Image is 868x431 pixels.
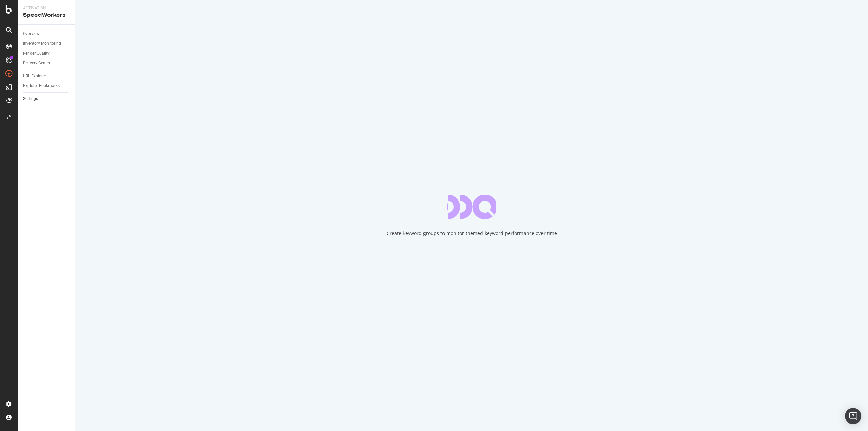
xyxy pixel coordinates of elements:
a: Inventory Monitoring [23,40,70,47]
div: Create keyword groups to monitor themed keyword performance over time [387,230,557,237]
div: Render Quality [23,50,50,57]
div: URL Explorer [23,73,46,80]
div: Inventory Monitoring [23,40,61,47]
div: Explorer Bookmarks [23,82,60,90]
div: Open Intercom Messenger [845,408,861,424]
div: SpeedWorkers [23,11,70,19]
a: Render Quality [23,50,70,57]
div: Delivery Center [23,60,50,67]
div: Activation [23,5,70,11]
a: Settings [23,95,70,102]
a: Explorer Bookmarks [23,82,70,90]
a: Delivery Center [23,60,70,67]
div: Overview [23,30,39,37]
a: URL Explorer [23,73,70,80]
div: animation [447,195,496,219]
a: Overview [23,30,70,37]
div: Settings [23,95,38,102]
